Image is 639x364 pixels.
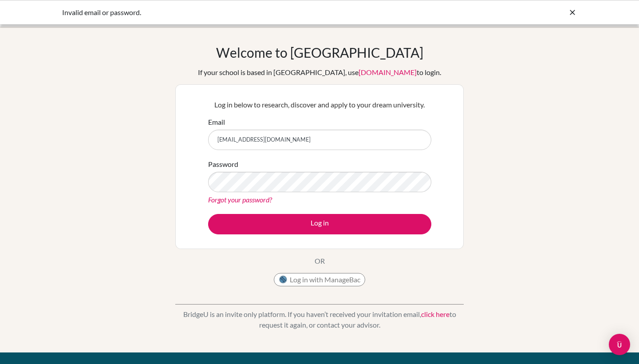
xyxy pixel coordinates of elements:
[315,256,325,266] p: OR
[62,7,444,18] div: Invalid email or password.
[198,67,441,78] div: If your school is based in [GEOGRAPHIC_DATA], use to login.
[208,99,431,110] p: Log in below to research, discover and apply to your dream university.
[208,214,431,234] button: Log in
[175,309,464,330] p: BridgeU is an invite only platform. If you haven’t received your invitation email, to request it ...
[208,159,238,170] label: Password
[359,68,417,76] a: [DOMAIN_NAME]
[609,334,630,355] div: Open Intercom Messenger
[421,310,450,318] a: click here
[216,44,423,60] h1: Welcome to [GEOGRAPHIC_DATA]
[274,273,365,286] button: Log in with ManageBac
[208,117,225,127] label: Email
[208,195,272,204] a: Forgot your password?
